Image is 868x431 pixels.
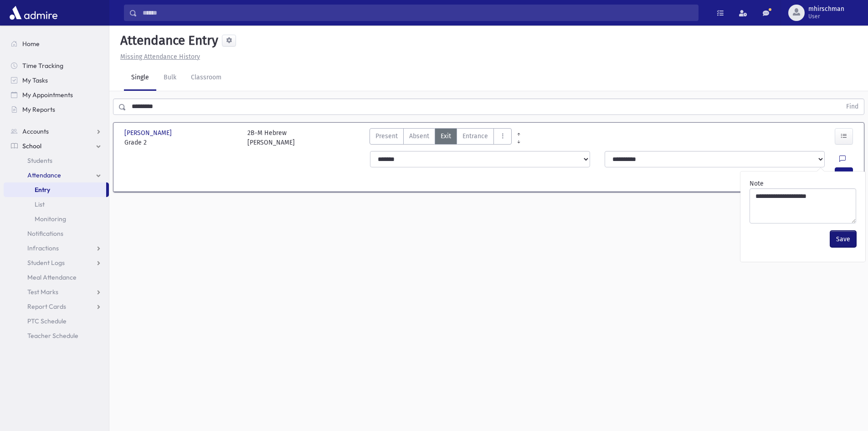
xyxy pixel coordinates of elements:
[247,128,295,147] div: 2B-M Hebrew [PERSON_NAME]
[4,102,109,117] a: My Reports
[4,88,109,102] a: My Appointments
[35,215,66,223] span: Monitoring
[22,76,48,84] span: My Tasks
[22,62,63,70] span: Time Tracking
[808,5,844,13] span: mhirschman
[124,128,174,138] span: [PERSON_NAME]
[441,131,451,141] span: Exit
[370,128,512,147] div: AttTypes
[27,244,59,252] span: Infractions
[27,273,77,281] span: Meal Attendance
[137,5,698,21] input: Search
[22,105,55,114] span: My Reports
[4,212,109,226] a: Monitoring
[4,226,109,241] a: Notifications
[841,99,864,114] button: Find
[409,131,429,141] span: Absent
[22,127,49,135] span: Accounts
[4,58,109,73] a: Time Tracking
[27,302,66,311] span: Report Cards
[22,40,40,48] span: Home
[750,179,764,188] label: Note
[27,171,61,179] span: Attendance
[22,91,73,99] span: My Appointments
[4,328,109,343] a: Teacher Schedule
[124,138,238,147] span: Grade 2
[4,285,109,299] a: Test Marks
[27,332,78,340] span: Teacher Schedule
[22,142,41,150] span: School
[7,4,60,22] img: AdmirePro
[4,124,109,139] a: Accounts
[117,53,200,61] a: Missing Attendance History
[27,288,58,296] span: Test Marks
[4,36,109,51] a: Home
[4,241,109,255] a: Infractions
[4,197,109,212] a: List
[35,186,50,194] span: Entry
[35,200,45,208] span: List
[4,139,109,153] a: School
[4,314,109,328] a: PTC Schedule
[117,33,218,48] h5: Attendance Entry
[4,168,109,182] a: Attendance
[4,153,109,168] a: Students
[27,156,52,165] span: Students
[4,270,109,285] a: Meal Attendance
[124,65,156,91] a: Single
[4,73,109,88] a: My Tasks
[830,231,856,247] button: Save
[4,299,109,314] a: Report Cards
[27,317,67,325] span: PTC Schedule
[27,259,65,267] span: Student Logs
[4,182,106,197] a: Entry
[375,131,398,141] span: Present
[4,255,109,270] a: Student Logs
[184,65,229,91] a: Classroom
[120,53,200,61] u: Missing Attendance History
[27,229,63,238] span: Notifications
[156,65,184,91] a: Bulk
[462,131,488,141] span: Entrance
[808,13,844,20] span: User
